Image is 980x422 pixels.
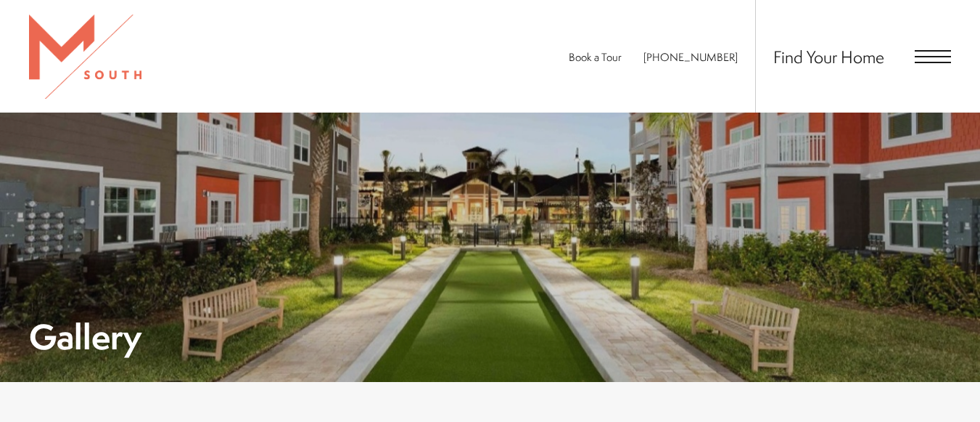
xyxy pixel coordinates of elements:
h1: Gallery [29,320,141,353]
button: Open Menu [915,50,951,63]
a: Find Your Home [773,45,884,68]
a: Call Us at 813-570-8014 [643,49,738,65]
a: Book a Tour [569,49,622,65]
span: [PHONE_NUMBER] [643,49,738,65]
img: MSouth [29,15,141,99]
